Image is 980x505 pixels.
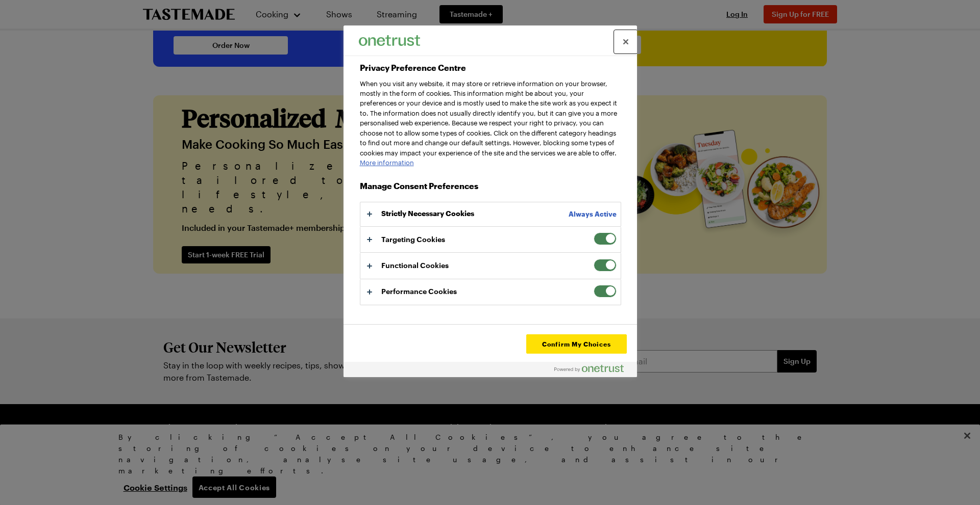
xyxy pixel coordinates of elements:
[360,158,414,167] a: More information about your privacy, opens in a new tab
[359,31,420,51] div: Company Logo
[615,31,637,53] button: Close
[360,62,621,74] h2: Privacy Preference Centre
[554,364,624,373] img: Powered by OneTrust Opens in a new Tab
[344,25,637,377] div: Preference center
[360,79,621,168] div: When you visit any website, it may store or retrieve information on your browser, mostly in the f...
[554,364,632,377] a: Powered by OneTrust Opens in a new Tab
[526,334,626,354] button: Confirm My Choices
[359,35,420,46] img: Company Logo
[360,181,621,197] h3: Manage Consent Preferences
[344,25,637,377] div: Privacy Preference Centre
